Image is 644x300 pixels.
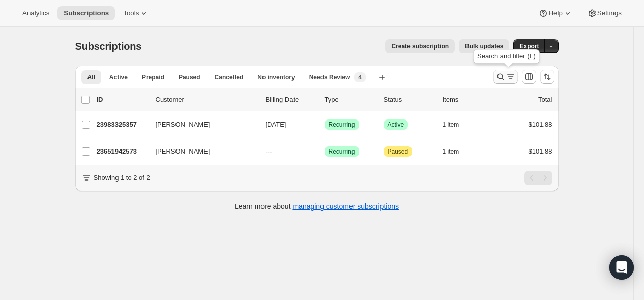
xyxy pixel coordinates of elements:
[529,121,552,128] span: $101.88
[388,147,408,156] span: Paused
[548,9,562,17] span: Help
[540,70,554,84] button: Sort the results
[97,117,552,132] div: 23983325357[PERSON_NAME][DATE]SuccessRecurringSuccessActive1 item$101.88
[150,116,251,133] button: [PERSON_NAME]
[358,73,362,81] span: 4
[97,95,552,105] div: IDCustomerBilling DateTypeStatusItemsTotal
[266,121,286,128] span: [DATE]
[150,143,251,160] button: [PERSON_NAME]
[391,42,449,50] span: Create subscription
[235,201,399,212] p: Learn more about
[266,147,272,155] span: ---
[266,95,316,105] p: Billing Date
[493,70,518,84] button: Search and filter results
[374,70,390,84] button: Create new view
[519,42,539,50] span: Export
[597,9,622,17] span: Settings
[443,95,493,105] div: Items
[97,119,148,130] p: 23983325357
[22,9,49,17] span: Analytics
[57,6,115,20] button: Subscriptions
[117,6,155,20] button: Tools
[384,95,434,105] p: Status
[524,171,552,185] nav: Pagination
[156,95,257,105] p: Customer
[538,95,552,105] p: Total
[325,95,375,105] div: Type
[16,6,55,20] button: Analytics
[385,39,455,53] button: Create subscription
[257,73,295,81] span: No inventory
[97,144,552,159] div: 23651942573[PERSON_NAME]---SuccessRecurringAttentionPaused1 item$101.88
[522,70,536,84] button: Customize table column order and visibility
[142,73,164,81] span: Prepaid
[64,9,109,17] span: Subscriptions
[94,173,150,183] p: Showing 1 to 2 of 2
[156,119,210,130] span: [PERSON_NAME]
[329,121,355,129] span: Recurring
[75,41,142,52] span: Subscriptions
[123,9,139,17] span: Tools
[388,121,404,129] span: Active
[513,39,545,53] button: Export
[532,6,578,20] button: Help
[443,117,471,132] button: 1 item
[97,146,148,157] p: 23651942573
[109,73,128,81] span: Active
[529,147,552,155] span: $101.88
[443,144,471,159] button: 1 item
[609,255,634,280] div: Open Intercom Messenger
[443,121,459,129] span: 1 item
[215,73,244,81] span: Cancelled
[465,42,503,50] span: Bulk updates
[97,95,148,105] p: ID
[87,73,95,81] span: All
[459,39,509,53] button: Bulk updates
[292,202,399,211] a: managing customer subscriptions
[443,147,459,156] span: 1 item
[179,73,200,81] span: Paused
[581,6,628,20] button: Settings
[156,146,210,157] span: [PERSON_NAME]
[329,147,355,156] span: Recurring
[309,73,350,81] span: Needs Review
